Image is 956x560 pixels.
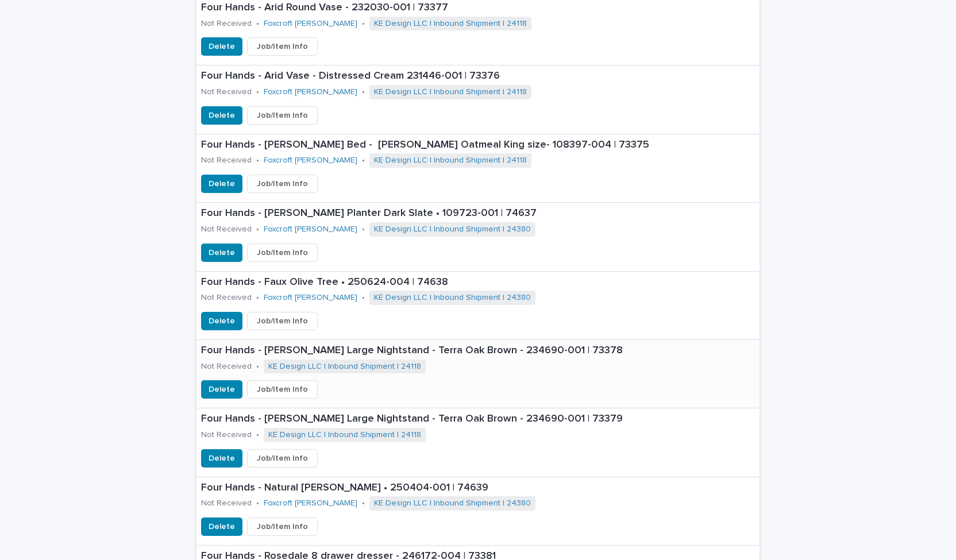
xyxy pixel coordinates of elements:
[201,70,755,83] p: Four Hands - Arid Vase - Distressed Cream 231446-001 | 73376
[196,203,760,271] a: Four Hands - [PERSON_NAME] Planter Dark Slate • 109723-001 | 74637Not Received•Foxcroft [PERSON_N...
[362,293,365,303] p: •
[247,37,318,56] button: Job/Item Info
[201,293,252,303] p: Not Received
[196,477,760,546] a: Four Hands - Natural [PERSON_NAME] • 250404-001 | 74639Not Received•Foxcroft [PERSON_NAME] •KE De...
[201,87,252,97] p: Not Received
[209,178,235,190] span: Delete
[196,272,760,340] a: Four Hands - Faux Olive Tree • 250624-004 | 74638Not Received•Foxcroft [PERSON_NAME] •KE Design L...
[256,19,259,29] p: •
[196,340,760,408] a: Four Hands - [PERSON_NAME] Large Nightstand - Terra Oak Brown - 234690-001 | 73378Not Received•KE...
[264,499,357,508] a: Foxcroft [PERSON_NAME]
[209,315,235,327] span: Delete
[201,449,242,468] button: Delete
[209,110,235,121] span: Delete
[374,156,527,165] a: KE Design LLC | Inbound Shipment | 24118
[362,225,365,234] p: •
[247,244,318,262] button: Job/Item Info
[264,225,357,234] a: Foxcroft [PERSON_NAME]
[201,499,252,508] p: Not Received
[256,362,259,372] p: •
[268,362,421,372] a: KE Design LLC | Inbound Shipment | 24118
[247,312,318,330] button: Job/Item Info
[264,19,357,29] a: Foxcroft [PERSON_NAME]
[257,41,308,52] span: Job/Item Info
[247,106,318,125] button: Job/Item Info
[374,293,531,303] a: KE Design LLC | Inbound Shipment | 24380
[201,106,242,125] button: Delete
[362,156,365,165] p: •
[209,384,235,395] span: Delete
[201,2,755,14] p: Four Hands - Arid Round Vase - 232030-001 | 73377
[247,449,318,468] button: Job/Item Info
[201,225,252,234] p: Not Received
[256,499,259,508] p: •
[196,408,760,477] a: Four Hands - [PERSON_NAME] Large Nightstand - Terra Oak Brown - 234690-001 | 73379Not Received•KE...
[201,413,755,426] p: Four Hands - [PERSON_NAME] Large Nightstand - Terra Oak Brown - 234690-001 | 73379
[201,362,252,372] p: Not Received
[201,19,252,29] p: Not Received
[256,156,259,165] p: •
[201,482,755,495] p: Four Hands - Natural [PERSON_NAME] • 250404-001 | 74639
[257,521,308,532] span: Job/Item Info
[196,65,760,134] a: Four Hands - Arid Vase - Distressed Cream 231446-001 | 73376Not Received•Foxcroft [PERSON_NAME] •...
[256,430,259,440] p: •
[257,247,308,258] span: Job/Item Info
[201,175,242,193] button: Delete
[362,87,365,97] p: •
[257,178,308,190] span: Job/Item Info
[196,134,760,203] a: Four Hands - [PERSON_NAME] Bed - [PERSON_NAME] Oatmeal King size- 108397-004 | 73375Not Received•...
[257,315,308,327] span: Job/Item Info
[257,384,308,395] span: Job/Item Info
[257,453,308,464] span: Job/Item Info
[201,139,755,152] p: Four Hands - [PERSON_NAME] Bed - [PERSON_NAME] Oatmeal King size- 108397-004 | 73375
[201,207,755,220] p: Four Hands - [PERSON_NAME] Planter Dark Slate • 109723-001 | 74637
[264,293,357,303] a: Foxcroft [PERSON_NAME]
[247,175,318,193] button: Job/Item Info
[247,517,318,536] button: Job/Item Info
[257,110,308,121] span: Job/Item Info
[256,87,259,97] p: •
[201,312,242,330] button: Delete
[201,430,252,440] p: Not Received
[201,345,755,357] p: Four Hands - [PERSON_NAME] Large Nightstand - Terra Oak Brown - 234690-001 | 73378
[256,225,259,234] p: •
[374,19,527,29] a: KE Design LLC | Inbound Shipment | 24118
[201,517,242,536] button: Delete
[264,87,357,97] a: Foxcroft [PERSON_NAME]
[209,41,235,52] span: Delete
[201,156,252,165] p: Not Received
[201,276,755,289] p: Four Hands - Faux Olive Tree • 250624-004 | 74638
[201,244,242,262] button: Delete
[362,19,365,29] p: •
[256,293,259,303] p: •
[201,380,242,399] button: Delete
[209,247,235,258] span: Delete
[201,37,242,56] button: Delete
[374,225,531,234] a: KE Design LLC | Inbound Shipment | 24380
[374,499,531,508] a: KE Design LLC | Inbound Shipment | 24380
[264,156,357,165] a: Foxcroft [PERSON_NAME]
[374,87,527,97] a: KE Design LLC | Inbound Shipment | 24118
[362,499,365,508] p: •
[209,453,235,464] span: Delete
[247,380,318,399] button: Job/Item Info
[209,521,235,532] span: Delete
[268,430,421,440] a: KE Design LLC | Inbound Shipment | 24118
